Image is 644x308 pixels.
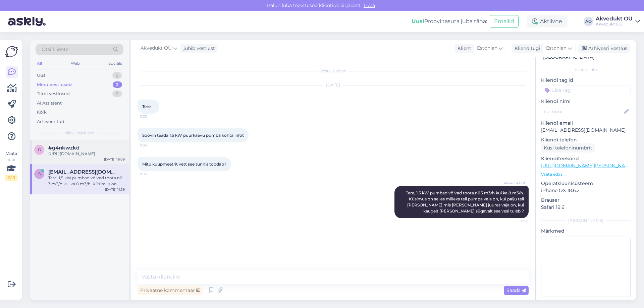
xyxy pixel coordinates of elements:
div: Minu vestlused [37,81,72,88]
div: [DATE] 11:39 [105,187,125,192]
div: AO [584,17,593,26]
div: 2 [113,81,122,88]
div: [DATE] 16:09 [104,157,125,162]
p: Brauser [541,197,631,204]
p: iPhone OS 18.6.2 [541,187,631,194]
b: Uus! [412,18,424,24]
input: Lisa tag [541,85,631,95]
p: Kliendi email [541,120,631,127]
div: 2 / 3 [5,175,17,181]
span: Akvedukt OÜ [501,181,527,186]
span: 11:34 [140,143,165,148]
p: Kliendi tag'id [541,77,631,84]
span: Tere, 1,5 kW pumbad võivad toota nii 3 m3/h kui ka 8 m3/h. Küsimus on selles milleks teil pumpa v... [406,190,525,213]
div: [DATE] [138,82,529,88]
a: Akvedukt OÜAkvedukt OÜ [596,16,640,27]
button: Emailid [490,15,519,28]
span: s [38,171,41,176]
div: Web [69,59,81,68]
span: Luba [362,2,377,8]
div: juhib vestlust [181,45,215,52]
p: Vaata edasi ... [541,171,631,177]
span: Otsi kliente [42,46,68,53]
span: 11:39 [501,219,527,224]
div: AI Assistent [37,100,62,107]
div: Küsi telefoninumbrit [541,143,595,152]
div: Proovi tasuta juba täna: [412,17,487,25]
div: Socials [107,59,123,68]
span: Akvedukt OÜ [141,45,172,52]
span: 11:35 [140,172,165,177]
a: [URL][DOMAIN_NAME][PERSON_NAME] [541,163,634,169]
span: Soovin teada 1,5 kW puurkaevu pumba kohta infot [142,133,244,138]
div: Kõik [37,109,47,116]
span: 11:33 [140,114,165,119]
span: Mitu kuupmeetrit vett see tunnis toodab? [142,162,226,167]
span: Saada [506,287,526,293]
div: Klienditugi [512,45,540,52]
div: Tiimi vestlused [37,90,70,97]
div: [PERSON_NAME] [541,218,631,224]
p: Kliendi nimi [541,98,631,105]
p: Kliendi telefon [541,136,631,143]
span: #g4nkwzkd [48,145,79,151]
div: 0 [112,90,122,97]
p: Märkmed [541,228,631,235]
img: Askly Logo [5,45,18,58]
div: Klient [455,45,471,52]
span: Tere [142,104,151,109]
div: All [36,59,43,68]
input: Lisa nimi [541,108,623,115]
div: Privaatne kommentaar [138,286,203,295]
span: g [38,147,41,152]
div: Akvedukt OÜ [596,21,633,27]
p: Safari 18.6 [541,204,631,211]
div: Arhiveeritud [37,118,64,125]
span: Estonian [477,45,497,52]
div: Uus [37,72,45,79]
span: savelin5@hotmail.com [48,169,118,175]
p: [EMAIL_ADDRESS][DOMAIN_NAME] [541,127,631,134]
p: Operatsioonisüsteem [541,180,631,187]
p: Klienditeekond [541,155,631,162]
div: [URL][DOMAIN_NAME] [48,151,125,157]
span: Estonian [546,45,567,52]
div: Vaata siia [5,150,17,181]
div: Akvedukt OÜ [596,16,633,21]
div: Aktiivne [527,15,568,27]
div: Kliendi info [541,67,631,73]
div: 0 [112,72,122,79]
div: Tere, 1,5 kW pumbad võivad toota nii 3 m3/h kui ka 8 m3/h. Küsimus on selles milleks teil pumpa v... [48,175,125,187]
div: Vestlus algas [138,68,529,74]
span: Minu vestlused [64,130,95,136]
div: Arhiveeri vestlus [578,44,630,53]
